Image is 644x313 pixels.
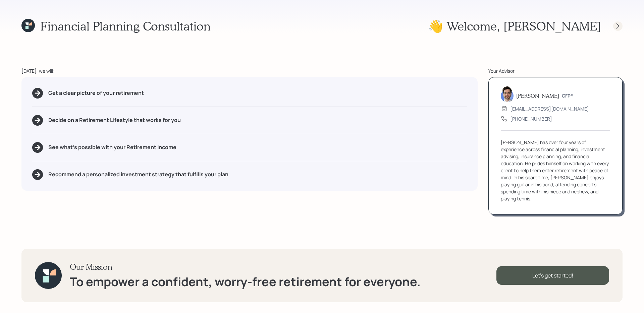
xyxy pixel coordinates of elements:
[562,93,574,99] h6: CFP®
[496,266,609,285] div: Let's get started!
[501,86,514,102] img: jonah-coleman-headshot.png
[516,92,559,99] h5: [PERSON_NAME]
[48,117,181,123] h5: Decide on a Retirement Lifestyle that works for you
[501,139,610,202] div: [PERSON_NAME] has over four years of experience across financial planning, investment advising, i...
[510,115,552,122] div: [PHONE_NUMBER]
[428,19,601,33] h1: 👋 Welcome , [PERSON_NAME]
[488,67,623,74] div: Your Advisor
[70,262,421,272] h3: Our Mission
[48,90,144,96] h5: Get a clear picture of your retirement
[40,19,211,33] h1: Financial Planning Consultation
[510,105,589,112] div: [EMAIL_ADDRESS][DOMAIN_NAME]
[48,171,228,178] h5: Recommend a personalized investment strategy that fulfills your plan
[70,274,421,289] h1: To empower a confident, worry-free retirement for everyone.
[48,144,176,150] h5: See what's possible with your Retirement Income
[21,67,478,74] div: [DATE], we will:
